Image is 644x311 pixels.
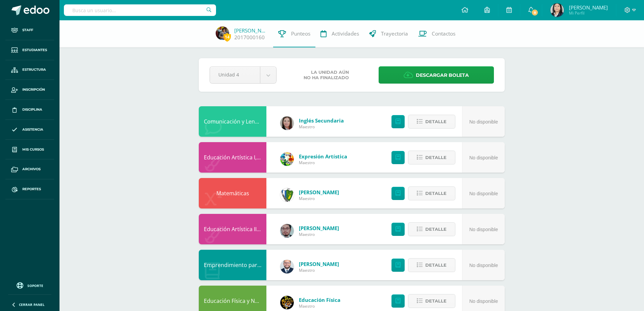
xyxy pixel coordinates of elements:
[432,30,455,37] span: Contactos
[199,214,266,244] div: Educación Artística II, Artes Plásticas
[22,186,41,192] span: Reportes
[204,261,303,269] a: Emprendimiento para la Productividad
[364,20,413,47] a: Trayectoria
[469,119,498,125] span: No disponible
[210,67,276,83] a: Unidad 4
[22,47,47,53] span: Estudiantes
[280,296,294,309] img: eda3c0d1caa5ac1a520cf0290d7c6ae4.png
[218,67,252,83] span: Unidad 4
[408,115,455,129] button: Detalle
[381,30,408,37] span: Trayectoria
[425,151,447,164] span: Detalle
[413,20,460,47] a: Contactos
[5,80,54,100] a: Inscripción
[299,296,340,303] a: Educación Física
[199,106,266,137] div: Comunicación y Lenguaje, Idioma Extranjero Inglés
[299,261,339,267] a: [PERSON_NAME]
[22,147,44,152] span: Mis cursos
[408,222,455,236] button: Detalle
[299,303,340,309] span: Maestro
[408,258,455,272] button: Detalle
[299,189,339,196] a: [PERSON_NAME]
[408,294,455,308] button: Detalle
[22,107,42,112] span: Disciplina
[299,267,339,273] span: Maestro
[216,26,229,40] img: b875f3c4c839e8e66322e8a1b13aee01.png
[5,140,54,160] a: Mis cursos
[569,4,608,11] span: [PERSON_NAME]
[27,283,43,288] span: Soporte
[22,127,43,132] span: Asistencia
[299,124,344,130] span: Maestro
[199,178,266,208] div: Matemáticas
[299,153,347,160] a: Expresión Artística
[425,115,447,128] span: Detalle
[408,151,455,164] button: Detalle
[469,191,498,196] span: No disponible
[416,67,469,84] span: Descargar boleta
[280,116,294,130] img: 8af0450cf43d44e38c4a1497329761f3.png
[291,30,310,37] span: Punteos
[273,20,315,47] a: Punteos
[223,33,231,41] span: 14
[299,160,347,165] span: Maestro
[332,30,359,37] span: Actividades
[64,4,216,16] input: Busca un usuario...
[22,166,41,172] span: Archivos
[5,20,54,40] a: Staff
[469,227,498,232] span: No disponible
[234,34,265,41] a: 2017000160
[531,9,539,16] span: 8
[204,154,297,161] a: Educación Artística I, Música y Danza
[5,100,54,120] a: Disciplina
[19,302,45,307] span: Cerrar panel
[5,159,54,179] a: Archivos
[22,87,45,92] span: Inscripción
[234,27,268,34] a: [PERSON_NAME]
[425,187,447,200] span: Detalle
[550,3,564,17] img: ab5b52e538c9069687ecb61632cf326d.png
[280,260,294,273] img: eaa624bfc361f5d4e8a554d75d1a3cf6.png
[5,120,54,140] a: Asistencia
[469,263,498,268] span: No disponible
[469,155,498,160] span: No disponible
[216,190,249,197] a: Matemáticas
[280,152,294,166] img: 159e24a6ecedfdf8f489544946a573f0.png
[204,225,296,233] a: Educación Artística II, Artes Plásticas
[299,225,339,231] a: [PERSON_NAME]
[569,10,608,16] span: Mi Perfil
[304,70,349,81] span: La unidad aún no ha finalizado
[22,67,46,72] span: Estructura
[379,66,494,84] a: Descargar boleta
[5,60,54,80] a: Estructura
[469,298,498,304] span: No disponible
[425,259,447,271] span: Detalle
[199,250,266,280] div: Emprendimiento para la Productividad
[5,40,54,60] a: Estudiantes
[280,188,294,202] img: d7d6d148f6dec277cbaab50fee73caa7.png
[315,20,364,47] a: Actividades
[425,295,447,307] span: Detalle
[408,186,455,200] button: Detalle
[204,118,333,125] a: Comunicación y Lenguaje, Idioma Extranjero Inglés
[299,196,339,201] span: Maestro
[8,281,51,290] a: Soporte
[204,297,274,305] a: Educación Física y Natación
[299,117,344,124] a: Inglés Secundaria
[5,179,54,199] a: Reportes
[199,142,266,173] div: Educación Artística I, Música y Danza
[299,231,339,237] span: Maestro
[280,224,294,238] img: 5fac68162d5e1b6fbd390a6ac50e103d.png
[22,27,33,33] span: Staff
[425,223,447,236] span: Detalle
